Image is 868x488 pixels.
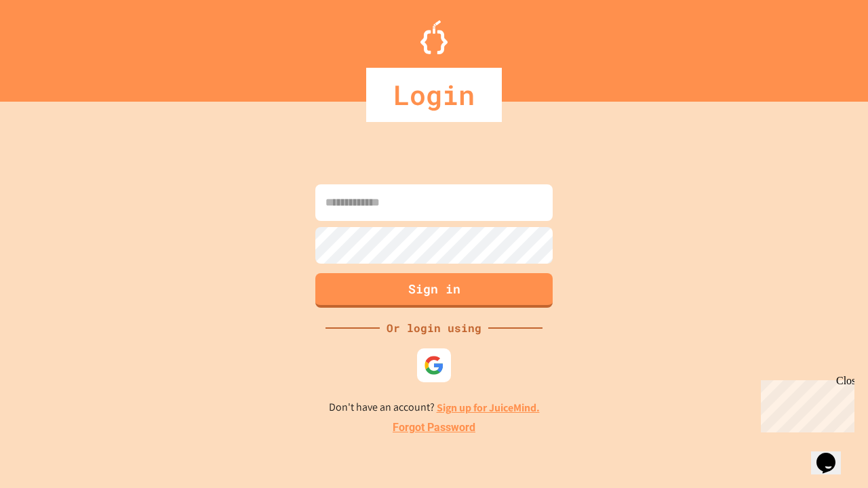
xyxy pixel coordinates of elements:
a: Sign up for JuiceMind. [437,401,540,415]
a: Forgot Password [393,420,475,436]
img: google-icon.svg [424,355,444,375]
img: Logo.svg [420,20,448,54]
iframe: chat widget [811,434,854,474]
button: Sign in [315,273,553,308]
div: Or login using [380,320,488,336]
iframe: chat widget [755,375,854,432]
div: Login [366,68,502,122]
div: Chat with us now!Close [5,5,94,86]
p: Don't have an account? [329,399,540,416]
